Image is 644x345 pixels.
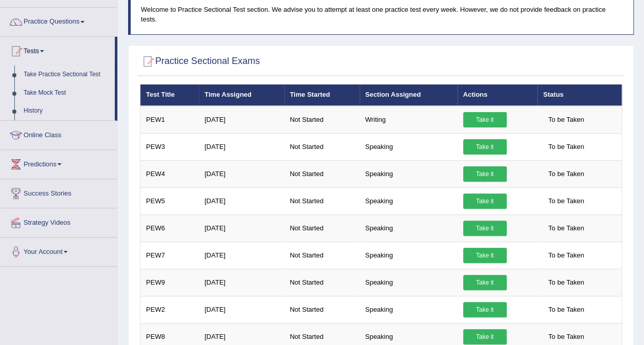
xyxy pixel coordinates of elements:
[543,248,589,263] span: To be Taken
[284,269,360,296] td: Not Started
[360,160,458,187] td: Speaking
[19,84,115,102] a: Take Mock Test
[360,187,458,214] td: Speaking
[463,248,507,263] a: Take it
[543,221,589,236] span: To be Taken
[463,329,507,344] a: Take it
[140,54,260,69] h2: Practice Sectional Exams
[360,106,458,134] td: Writing
[140,160,199,187] td: PEW4
[543,139,589,155] span: To be Taken
[140,214,199,242] td: PEW6
[463,302,507,317] a: Take it
[360,296,458,323] td: Speaking
[543,193,589,209] span: To be Taken
[1,208,117,234] a: Strategy Videos
[360,133,458,160] td: Speaking
[199,296,284,323] td: [DATE]
[543,329,589,344] span: To be Taken
[1,121,117,146] a: Online Class
[284,84,360,106] th: Time Started
[360,84,458,106] th: Section Assigned
[463,221,507,236] a: Take it
[360,214,458,242] td: Speaking
[141,5,623,24] p: Welcome to Practice Sectional Test section. We advise you to attempt at least one practice test e...
[199,242,284,269] td: [DATE]
[284,187,360,214] td: Not Started
[284,106,360,134] td: Not Started
[463,193,507,209] a: Take it
[19,102,115,120] a: History
[199,214,284,242] td: [DATE]
[284,133,360,160] td: Not Started
[19,66,115,84] a: Take Practice Sectional Test
[140,269,199,296] td: PEW9
[463,139,507,155] a: Take it
[537,84,621,106] th: Status
[284,214,360,242] td: Not Started
[463,112,507,127] a: Take it
[463,275,507,290] a: Take it
[140,106,199,134] td: PEW1
[1,179,117,205] a: Success Stories
[1,150,117,176] a: Predictions
[140,84,199,106] th: Test Title
[140,133,199,160] td: PEW3
[199,106,284,134] td: [DATE]
[458,84,538,106] th: Actions
[284,242,360,269] td: Not Started
[284,296,360,323] td: Not Started
[360,242,458,269] td: Speaking
[199,269,284,296] td: [DATE]
[199,84,284,106] th: Time Assigned
[1,238,117,263] a: Your Account
[284,160,360,187] td: Not Started
[543,112,589,127] span: To be Taken
[140,187,199,214] td: PEW5
[463,166,507,182] a: Take it
[543,275,589,290] span: To be Taken
[543,166,589,182] span: To be Taken
[199,187,284,214] td: [DATE]
[543,302,589,317] span: To be Taken
[1,8,117,33] a: Practice Questions
[199,160,284,187] td: [DATE]
[1,37,115,62] a: Tests
[140,242,199,269] td: PEW7
[360,269,458,296] td: Speaking
[199,133,284,160] td: [DATE]
[140,296,199,323] td: PEW2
